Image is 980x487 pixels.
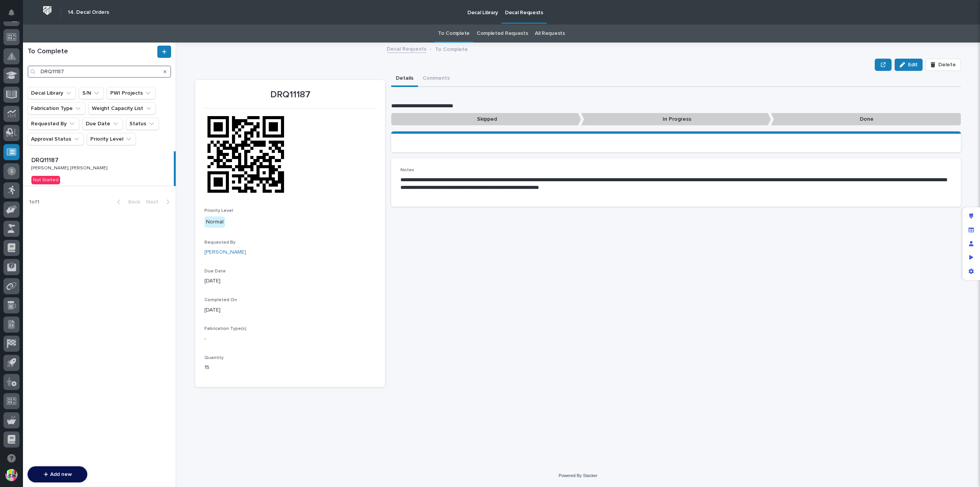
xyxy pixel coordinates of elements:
[79,87,104,99] button: S/N
[3,5,20,21] button: Notifications
[124,198,140,205] span: Back
[559,473,597,478] a: Powered By Stacker
[64,185,66,191] span: •
[8,177,20,190] img: Brittany Wendell
[40,3,54,18] img: Workspace Logo
[64,164,66,170] span: •
[24,185,62,191] span: [PERSON_NAME]
[204,335,376,343] p: -
[204,277,376,285] p: [DATE]
[964,237,978,251] div: Manage users
[5,93,45,107] a: 📖Help Docs
[204,298,237,302] span: Completed On
[54,202,93,208] a: Powered byPylon
[146,198,163,205] span: Next
[964,251,978,264] div: Preview as
[581,113,771,126] p: In Progress
[895,59,923,71] button: Edit
[477,25,528,43] a: Completed Requests
[204,269,226,274] span: Due Date
[24,164,62,170] span: [PERSON_NAME]
[771,113,961,126] p: Done
[28,87,76,99] button: Decal Library
[908,61,918,68] span: Edit
[82,118,123,130] button: Due Date
[391,113,581,126] p: Skipped
[438,25,470,43] a: To Complete
[130,121,139,130] button: Start new chat
[34,118,126,126] div: Start new chat
[964,209,978,223] div: Edit layout
[31,155,60,164] p: DRQ11187
[204,364,376,372] p: 15
[8,43,139,55] p: How can we help?
[435,44,468,53] p: To Complete
[204,113,287,196] img: Wdz1o4p5iw9ChRsTOs_kgQOJcxiu1gPrD6rYaZipjAE
[3,467,20,483] button: users-avatar
[28,66,171,78] input: Search
[68,164,83,170] span: [DATE]
[10,9,20,21] div: Notifications
[964,223,978,237] div: Manage fields and data
[535,25,565,43] a: All Requests
[88,102,156,115] button: Weight Capacity List
[387,44,426,53] a: Decal Requests
[107,87,155,99] button: PWI Projects
[126,118,159,130] button: Status
[8,157,20,169] img: Brittany
[204,216,225,228] div: Normal
[119,143,139,152] button: See all
[938,61,956,68] span: Delete
[16,118,30,132] img: 4614488137333_bcb353cd0bb836b1afe7_72.png
[204,356,224,360] span: Quantity
[3,450,20,466] button: Open support chat
[23,193,46,212] p: 1 of 1
[28,466,87,482] button: Add new
[8,30,139,43] p: Welcome 👋
[204,208,233,213] span: Priority Level
[31,176,60,184] div: Not Started
[45,93,101,107] a: 🔗Onboarding Call
[68,185,83,191] span: [DATE]
[23,151,176,186] a: DRQ11187DRQ11187 [PERSON_NAME], [PERSON_NAME][PERSON_NAME], [PERSON_NAME] Not Started
[28,48,156,56] h1: To Complete
[28,118,79,130] button: Requested By
[76,202,93,208] span: Pylon
[15,97,42,104] span: Help Docs
[28,133,84,145] button: Approval Status
[400,168,414,172] span: Notes
[204,240,235,245] span: Requested By
[68,9,109,16] h2: 14. Decal Orders
[204,306,376,314] p: [DATE]
[8,118,21,132] img: 1736555164131-43832dd5-751b-4058-ba23-39d91318e5a0
[34,126,105,132] div: We're available if you need us!
[926,59,961,71] button: Delete
[143,198,176,205] button: Next
[56,97,98,104] span: Onboarding Call
[15,164,21,171] img: 1736555164131-43832dd5-751b-4058-ba23-39d91318e5a0
[391,71,418,87] button: Details
[28,102,85,115] button: Fabrication Type
[15,185,21,191] img: 1736555164131-43832dd5-751b-4058-ba23-39d91318e5a0
[418,71,454,87] button: Comments
[8,7,23,23] img: Stacker
[8,97,14,103] div: 📖
[31,164,109,171] p: [PERSON_NAME], [PERSON_NAME]
[8,145,51,151] div: Past conversations
[204,248,246,256] a: [PERSON_NAME]
[204,326,247,331] span: Fabrication Type(s)
[48,97,54,103] div: 🔗
[964,264,978,278] div: App settings
[204,89,376,100] p: DRQ11187
[87,133,136,145] button: Priority Level
[111,198,143,205] button: Back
